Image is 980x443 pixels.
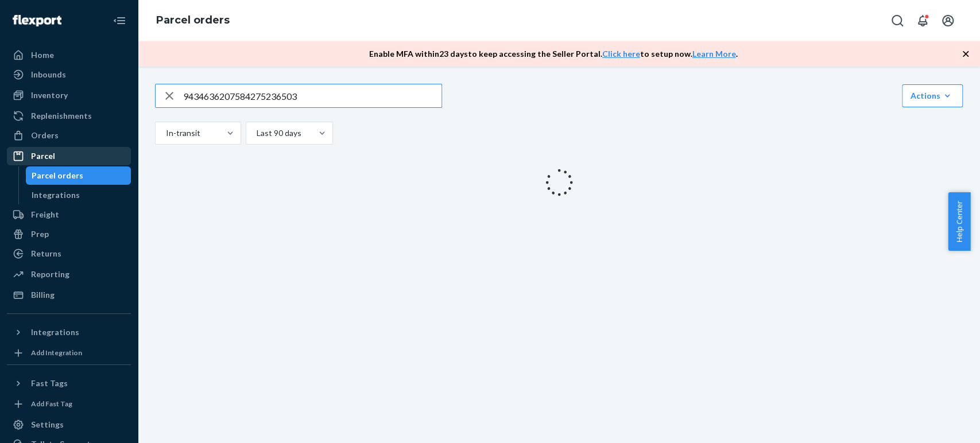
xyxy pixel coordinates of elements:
[31,289,55,301] div: Billing
[7,265,131,283] a: Reporting
[31,248,61,259] div: Returns
[936,9,959,32] button: Open account menu
[7,65,131,84] a: Inbounds
[31,150,55,162] div: Parcel
[7,86,131,104] a: Inventory
[31,130,59,141] div: Orders
[7,244,131,263] a: Returns
[108,9,131,32] button: Close Navigation
[7,346,131,360] a: Add Integration
[948,192,970,251] button: Help Center
[7,415,131,434] a: Settings
[183,84,441,107] input: Search parcels
[7,323,131,341] button: Integrations
[31,399,72,409] div: Add Fast Tag
[911,9,934,32] button: Open notifications
[31,209,59,220] div: Freight
[369,48,738,60] p: Enable MFA within 23 days to keep accessing the Seller Portal. to setup now. .
[31,228,49,240] div: Prep
[31,419,64,430] div: Settings
[911,90,954,102] div: Actions
[31,327,79,338] div: Integrations
[156,14,230,26] a: Parcel orders
[31,269,69,280] div: Reporting
[692,49,736,59] a: Learn More
[602,49,640,59] a: Click here
[147,4,239,37] ol: breadcrumbs
[31,49,54,61] div: Home
[255,127,257,139] input: Last 90 days
[26,186,131,204] a: Integrations
[31,348,82,357] div: Add Integration
[7,107,131,125] a: Replenishments
[32,170,83,181] div: Parcel orders
[7,286,131,304] a: Billing
[7,126,131,145] a: Orders
[31,378,68,389] div: Fast Tags
[26,166,131,185] a: Parcel orders
[32,189,80,201] div: Integrations
[7,374,131,393] button: Fast Tags
[7,205,131,224] a: Freight
[31,110,92,122] div: Replenishments
[165,127,166,139] input: In-transit
[7,46,131,64] a: Home
[7,147,131,165] a: Parcel
[902,84,963,107] button: Actions
[31,90,68,101] div: Inventory
[7,225,131,243] a: Prep
[13,15,61,26] img: Flexport logo
[7,397,131,411] a: Add Fast Tag
[31,69,66,80] div: Inbounds
[886,9,909,32] button: Open Search Box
